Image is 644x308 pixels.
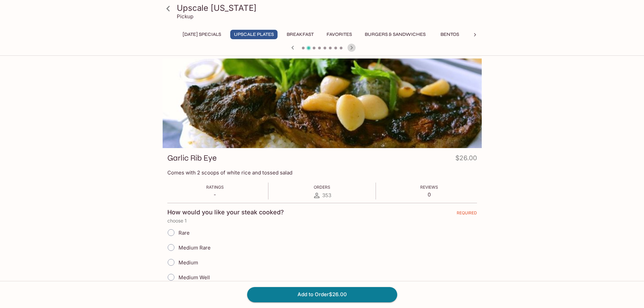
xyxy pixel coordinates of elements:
span: Ratings [206,185,224,190]
p: Pickup [177,13,193,20]
p: 0 [420,191,438,198]
h3: Garlic Rib Eye [167,153,217,163]
button: Add to Order$26.00 [247,287,397,302]
h4: How would you like your steak cooked? [167,209,284,216]
button: Burgers & Sandwiches [361,30,429,39]
span: Medium Well [178,274,210,281]
div: Garlic Rib Eye [163,58,482,148]
h3: Upscale [US_STATE] [177,3,479,13]
p: Comes with 2 scoops of white rice and tossed salad [167,169,477,176]
span: Reviews [420,185,438,190]
span: Medium [178,259,198,266]
button: Bentos [435,30,465,39]
span: REQUIRED [457,210,477,218]
button: [DATE] Specials [179,30,225,39]
p: - [206,191,224,198]
button: UPSCALE Plates [230,30,278,39]
span: Orders [314,185,330,190]
button: Favorites [323,30,356,39]
button: Breakfast [283,30,317,39]
p: choose 1 [167,218,477,223]
span: Medium Rare [178,244,211,251]
span: Rare [178,230,190,236]
h4: $26.00 [455,153,477,166]
span: 353 [322,192,331,198]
